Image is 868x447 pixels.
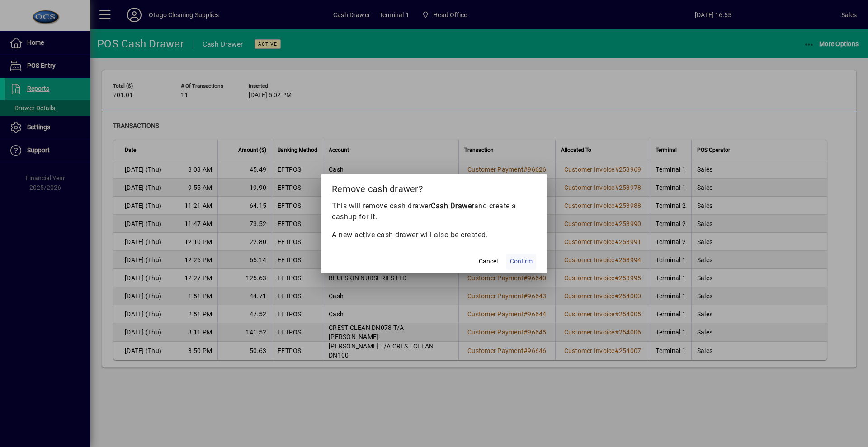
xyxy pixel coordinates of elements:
[474,254,503,270] button: Cancel
[510,257,533,266] span: Confirm
[431,202,474,210] b: Cash Drawer
[332,201,536,222] p: This will remove cash drawer and create a cashup for it.
[506,254,536,270] button: Confirm
[321,174,547,200] h2: Remove cash drawer?
[479,257,498,266] span: Cancel
[332,230,536,240] p: A new active cash drawer will also be created.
